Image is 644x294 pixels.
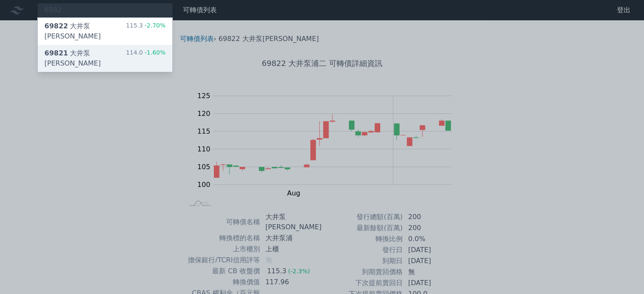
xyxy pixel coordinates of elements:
div: 115.3 [126,21,166,41]
span: 69822 [44,22,68,30]
a: 69822大井泵[PERSON_NAME] 115.3-2.70% [38,18,172,45]
span: -2.70% [143,22,166,29]
div: 大井泵[PERSON_NAME] [44,21,126,41]
span: 69821 [44,49,68,57]
div: 大井泵[PERSON_NAME] [44,48,126,69]
a: 69821大井泵[PERSON_NAME] 114.0-1.60% [38,45,172,72]
div: 114.0 [126,48,166,69]
span: -1.60% [143,49,166,56]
